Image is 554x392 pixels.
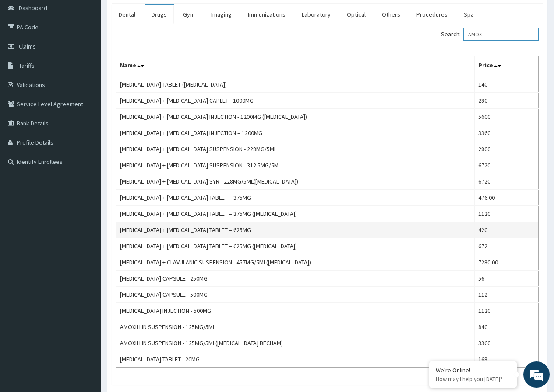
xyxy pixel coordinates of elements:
td: [MEDICAL_DATA] + [MEDICAL_DATA] TABLET – 375MG ([MEDICAL_DATA]) [116,206,475,222]
td: [MEDICAL_DATA] + [MEDICAL_DATA] INJECTION – 1200MG [116,125,475,141]
td: [MEDICAL_DATA] + [MEDICAL_DATA] TABLET – 625MG ([MEDICAL_DATA]) [116,238,475,254]
a: Procedures [409,5,455,24]
span: Claims [19,42,36,50]
th: Price [474,56,538,76]
span: Dashboard [19,4,47,12]
label: Search: [441,28,539,41]
a: Imaging [204,5,239,24]
td: 7280.00 [474,254,538,271]
a: Laboratory [295,5,338,24]
td: [MEDICAL_DATA] + [MEDICAL_DATA] TABLET – 625MG [116,222,475,238]
textarea: Type your message and hit 'Enter' [4,239,167,269]
span: We're online! [51,110,121,198]
p: How may I help you today? [436,375,510,383]
td: 6720 [474,173,538,190]
td: 672 [474,238,538,254]
td: [MEDICAL_DATA] + [MEDICAL_DATA] TABLET – 375MG [116,190,475,206]
td: 3360 [474,335,538,351]
td: 6720 [474,157,538,173]
td: [MEDICAL_DATA] CAPSULE - 250MG [116,271,475,287]
td: 1120 [474,206,538,222]
a: Drugs [145,5,174,24]
td: [MEDICAL_DATA] TABLET - 20MG [116,351,475,368]
td: [MEDICAL_DATA] + CLAVULANIC SUSPENSION - 457MG/5ML([MEDICAL_DATA]) [116,254,475,271]
a: Gym [176,5,202,24]
div: Chat with us now [46,49,147,60]
td: [MEDICAL_DATA] + [MEDICAL_DATA] INJECTION - 1200MG ([MEDICAL_DATA]) [116,109,475,125]
td: [MEDICAL_DATA] CAPSULE - 500MG [116,287,475,303]
a: Spa [457,5,481,24]
td: [MEDICAL_DATA] INJECTION - 500MG [116,303,475,319]
td: 56 [474,271,538,287]
div: Minimize live chat window [144,4,165,25]
td: [MEDICAL_DATA] + [MEDICAL_DATA] SYR - 228MG/5ML([MEDICAL_DATA]) [116,173,475,190]
th: Name [116,56,475,76]
a: Optical [340,5,373,24]
div: We're Online! [436,366,510,374]
td: 112 [474,287,538,303]
td: [MEDICAL_DATA] + [MEDICAL_DATA] SUSPENSION - 228MG/5ML [116,141,475,157]
a: Others [375,5,407,24]
td: AMOXILLIN SUSPENSION - 125MG/5ML [116,319,475,335]
td: 2800 [474,141,538,157]
td: 280 [474,93,538,109]
td: [MEDICAL_DATA] + [MEDICAL_DATA] SUSPENSION - 312.5MG/5ML [116,157,475,173]
td: [MEDICAL_DATA] + [MEDICAL_DATA] CAPLET - 1000MG [116,93,475,109]
td: 5600 [474,109,538,125]
input: Search: [463,28,539,41]
td: 476.00 [474,190,538,206]
span: Tariffs [19,62,35,69]
td: 420 [474,222,538,238]
td: 140 [474,76,538,93]
td: 168 [474,351,538,368]
td: AMOXILLIN SUSPENSION - 125MG/5ML([MEDICAL_DATA] BECHAM) [116,335,475,351]
td: [MEDICAL_DATA] TABLET ([MEDICAL_DATA]) [116,76,475,93]
a: Dental [112,5,142,24]
a: Immunizations [241,5,293,24]
td: 840 [474,319,538,335]
img: d_794563401_company_1708531726252_794563401 [16,44,35,66]
td: 1120 [474,303,538,319]
td: 3360 [474,125,538,141]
